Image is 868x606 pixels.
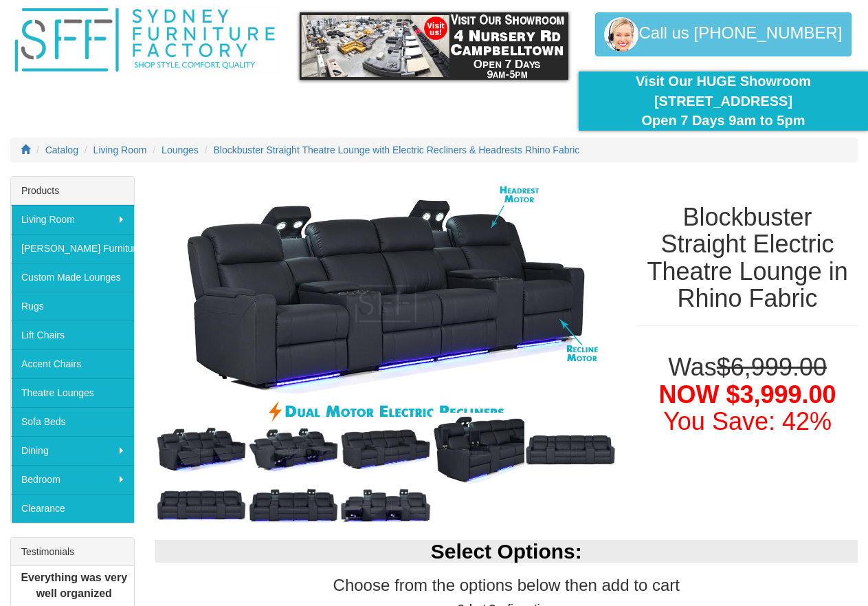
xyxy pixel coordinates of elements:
a: Lift Chairs [11,321,134,349]
b: Everything was very well organized [21,571,127,598]
a: Living Room [11,205,134,234]
div: Products [11,177,134,205]
a: Living Room [93,144,147,155]
font: You Save: 42% [663,407,832,435]
a: Blockbuster Straight Theatre Lounge with Electric Recliners & Headrests Rhino Fabric [214,144,580,155]
img: Sydney Furniture Factory [10,6,279,75]
a: Dining [11,436,134,465]
b: Select Options: [431,540,582,563]
a: Clearance [11,494,134,523]
a: Accent Chairs [11,349,134,378]
a: Custom Made Lounges [11,263,134,292]
h1: Blockbuster Straight Electric Theatre Lounge in Rhino Fabric [637,204,858,312]
div: Testimonials [11,538,134,566]
a: [PERSON_NAME] Furniture [11,234,134,263]
h1: Was [637,354,858,435]
del: $6,999.00 [717,353,827,381]
a: Theatre Lounges [11,378,134,407]
div: Visit Our HUGE Showroom [STREET_ADDRESS] Open 7 Days 9am to 5pm [589,72,858,131]
span: NOW $3,999.00 [659,380,836,409]
a: Lounges [162,144,199,155]
a: Sofa Beds [11,407,134,436]
img: showroom.gif [300,12,568,80]
a: Rugs [11,292,134,321]
a: Bedroom [11,465,134,494]
a: Catalog [45,144,78,155]
h3: Choose from the options below then add to cart [155,576,858,594]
